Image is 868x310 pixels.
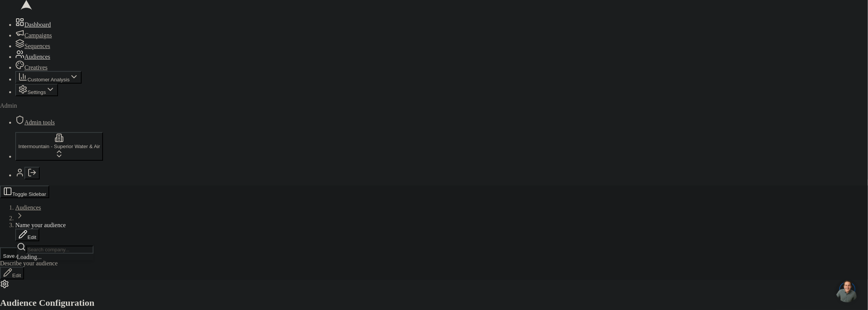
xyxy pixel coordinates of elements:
[24,21,51,28] span: Dashboard
[24,119,55,126] span: Admin tools
[24,167,40,179] button: Log out
[24,43,50,49] span: Sequences
[18,144,100,149] span: Intermountain - Superior Water & Air
[27,89,46,95] span: Settings
[12,191,46,197] span: Toggle Sidebar
[27,234,36,240] span: Edit
[12,273,21,278] span: Edit
[15,222,66,228] span: Name your audience
[27,77,69,82] span: Customer Analysis
[24,64,47,71] span: Creatives
[24,32,52,39] span: Campaigns
[836,279,859,302] a: Open chat
[26,245,93,253] input: Search company...
[15,204,41,211] span: Audiences
[24,53,50,60] span: Audiences
[17,253,93,260] div: Suggestions
[17,253,93,260] div: Loading...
